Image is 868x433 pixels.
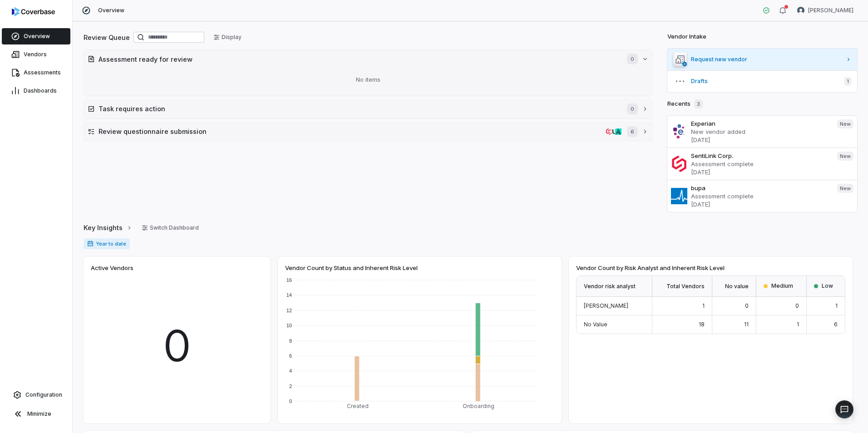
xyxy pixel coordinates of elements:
[84,218,133,237] a: Key Insights
[667,180,857,212] a: bupaAssessment complete[DATE]New
[844,77,852,86] span: 1
[835,302,838,309] span: 1
[667,148,857,180] a: SentiLink Corp.Assessment complete[DATE]New
[795,302,799,309] span: 0
[837,152,853,161] span: New
[98,7,124,14] span: Overview
[667,32,706,41] h2: Vendor Intake
[667,99,703,108] h2: Recents
[136,221,204,235] button: Switch Dashboard
[691,192,830,200] p: Assessment complete
[627,126,638,137] span: 6
[702,302,705,309] span: 1
[289,384,292,389] text: 2
[286,323,292,328] text: 10
[584,302,628,309] span: [PERSON_NAME]
[771,282,793,290] span: Medium
[691,136,830,144] p: [DATE]
[289,399,292,404] text: 0
[24,87,57,94] span: Dashboards
[627,103,638,114] span: 0
[792,4,859,17] button: Verity Billson avatar[PERSON_NAME]
[712,276,756,297] div: No value
[289,368,292,374] text: 4
[208,30,247,44] button: Display
[289,338,292,344] text: 8
[87,241,94,247] svg: Date range for report
[2,64,70,81] a: Assessments
[4,405,69,423] button: Minimize
[2,46,70,63] a: Vendors
[691,78,837,85] span: Drafts
[286,277,292,283] text: 16
[4,387,69,403] a: Configuration
[652,276,713,297] div: Total Vendors
[797,7,804,14] img: Verity Billson avatar
[694,99,703,108] span: 3
[584,321,607,328] span: No Value
[286,292,292,298] text: 14
[744,321,749,328] span: 11
[81,218,135,237] button: Key Insights
[691,160,830,168] p: Assessment complete
[84,238,130,249] span: Year to date
[84,33,130,42] h2: Review Queue
[84,123,652,141] button: Review questionnaire submissionsentilink.comubiquity.comaltilia.ai6
[699,321,705,328] span: 18
[822,282,833,290] span: Low
[837,119,853,128] span: New
[2,28,70,44] a: Overview
[289,353,292,359] text: 6
[163,314,191,379] span: 0
[24,69,61,76] span: Assessments
[797,321,799,328] span: 1
[627,54,638,64] span: 0
[84,100,652,118] button: Task requires action0
[99,104,618,113] h2: Task requires action
[745,302,749,309] span: 0
[88,68,649,92] div: No items
[576,264,725,272] span: Vendor Count by Risk Analyst and Inherent Risk Level
[285,264,418,272] span: Vendor Count by Status and Inherent Risk Level
[691,128,830,136] p: New vendor added
[84,223,123,232] span: Key Insights
[691,152,830,160] h3: SentiLink Corp.
[2,83,70,99] a: Dashboards
[24,33,50,40] span: Overview
[91,264,133,272] span: Active Vendors
[577,276,652,297] div: Vendor risk analyst
[286,308,292,313] text: 12
[84,50,652,68] button: Assessment ready for review0
[691,56,842,63] span: Request new vendor
[99,54,618,64] h2: Assessment ready for review
[691,119,830,128] h3: Experian
[99,127,602,136] h2: Review questionnaire submission
[25,391,62,399] span: Configuration
[667,116,857,148] a: ExperianNew vendor added[DATE]New
[691,168,830,176] p: [DATE]
[667,70,857,92] button: Drafts1
[837,184,853,193] span: New
[12,7,55,16] img: logo-D7KZi-bG.svg
[808,7,853,14] span: [PERSON_NAME]
[24,51,47,58] span: Vendors
[691,184,830,192] h3: bupa
[834,321,838,328] span: 6
[691,200,830,208] p: [DATE]
[27,410,51,418] span: Minimize
[667,49,857,70] a: Request new vendor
